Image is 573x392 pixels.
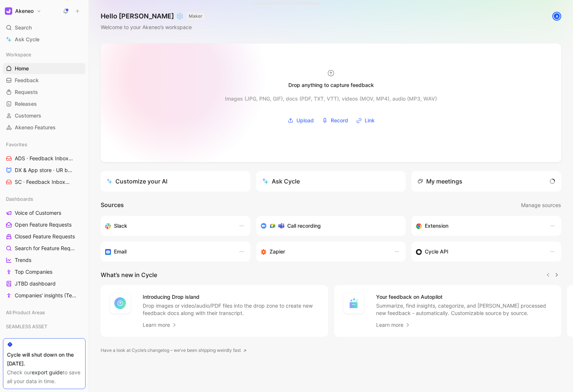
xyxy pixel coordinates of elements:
div: SEAMLESS ASSET [3,321,86,334]
span: Closed Feature Requests [15,233,75,240]
div: Capture feedback from anywhere on the web [416,221,542,230]
a: Top Companies [3,266,86,277]
div: All Product Areas [3,307,86,320]
span: Ask Cycle [15,35,39,44]
button: Upload [285,115,316,126]
div: Favorites [3,139,86,150]
span: Home [15,65,29,72]
span: Top Companies [15,268,52,276]
a: Feedback [3,75,86,86]
a: Releases [3,98,86,109]
div: Customize your AI [107,177,167,186]
button: Manage sources [521,200,561,210]
span: DX & App store · UR by project [15,167,74,174]
button: MAKER [187,13,205,20]
div: Workspace [3,49,86,60]
div: Check our to save all your data in time. [7,368,81,386]
div: APPS PLATFORM [3,335,86,348]
h2: Sources [101,200,124,210]
h2: What’s new in Cycle [101,270,157,279]
h4: Your feedback on Autopilot [376,293,553,301]
div: Search [3,22,86,33]
a: DX & App store · UR by project [3,165,86,176]
span: Workspace [6,51,31,58]
h3: Email [114,247,126,256]
h3: Call recording [287,221,321,230]
span: Record [331,116,348,125]
img: Akeneo [5,7,12,15]
span: Upload [296,116,314,125]
span: Requests [15,88,38,96]
p: Summarize, find insights, categorize, and [PERSON_NAME] processed new feedback - automatically. C... [376,302,553,317]
div: Forward emails to your feedback inbox [105,247,231,256]
a: Requests [3,87,86,98]
span: Customers [15,112,41,119]
div: Record & transcribe meetings from Zoom, Meet & Teams. [261,221,396,230]
div: APPS PLATFORM [3,335,86,346]
div: My meetings [417,177,462,186]
a: Akeneo Features [3,122,86,133]
a: Learn more [143,321,177,329]
a: Companies' insights (Test [PERSON_NAME]) [3,290,86,301]
h4: Introducing Drop island [143,293,319,301]
span: Voice of Customers [15,209,61,217]
a: Closed Feature Requests [3,231,86,242]
span: Link [365,116,375,125]
a: Customize your AI [101,171,250,192]
span: Trends [15,256,31,264]
div: Welcome to your Akeneo’s workspace [101,23,205,32]
a: SC · Feedback InboxSHARED CATALOGS [3,176,86,188]
button: Link [354,115,377,126]
span: APPS PLATFORM [6,337,45,344]
h3: Cycle API [425,247,448,256]
a: ADS · Feedback InboxDIGITAL SHOWROOM [3,153,86,164]
span: All Product Areas [6,309,45,316]
div: Sync your customers, send feedback and get updates in Slack [105,221,231,230]
div: DashboardsVoice of CustomersOpen Feature RequestsClosed Feature RequestsSearch for Feature Reques... [3,193,86,301]
div: Cycle will shut down on the [DATE]. [7,350,81,368]
span: Feedback [15,77,39,84]
a: export guide [32,369,63,375]
a: Open Feature Requests [3,219,86,230]
h1: Hello [PERSON_NAME] ❄️ [101,12,205,21]
a: Ask Cycle [3,34,86,45]
p: Drop images or video/audio/PDF files into the drop zone to create new feedback docs along with th... [143,302,319,317]
span: SC · Feedback Inbox [15,178,73,186]
div: All Product Areas [3,307,86,318]
span: Releases [15,100,37,108]
span: SEAMLESS ASSET [6,323,47,330]
a: JTBD dashboard [3,278,86,289]
h3: Zapier [270,247,285,256]
div: Dashboards [3,193,86,204]
button: Ask Cycle [256,171,406,192]
a: Voice of Customers [3,207,86,218]
a: Learn more [376,321,411,329]
div: Sync customers & send feedback from custom sources. Get inspired by our favorite use case [416,247,542,256]
a: Have a look at Cycle’s changelog – we’ve been shipping weirdly fast [101,347,247,354]
div: Drop anything to capture feedback [288,81,374,90]
span: Akeneo Features [15,124,56,131]
div: SEAMLESS ASSET [3,321,86,332]
h3: Slack [114,221,127,230]
a: Customers [3,110,86,121]
button: AkeneoAkeneo [3,6,43,16]
div: Images (JPG, PNG, GIF), docs (PDF, TXT, VTT), videos (MOV, MP4), audio (MP3, WAV) [225,94,437,103]
span: Search for Feature Requests [15,245,76,252]
span: Dashboards [6,195,33,203]
span: Favorites [6,141,27,148]
span: Manage sources [521,201,561,210]
h1: Akeneo [15,8,34,14]
span: Companies' insights (Test [PERSON_NAME]) [15,292,78,299]
div: A [553,13,560,20]
h3: Extension [425,221,448,230]
a: Search for Feature Requests [3,243,86,254]
span: Search [15,23,32,32]
a: Trends [3,255,86,266]
span: ADS · Feedback Inbox [15,155,73,162]
button: Record [319,115,351,126]
span: Open Feature Requests [15,221,72,228]
a: Home [3,63,86,74]
div: Capture feedback from thousands of sources with Zapier (survey results, recordings, sheets, etc). [261,247,387,256]
div: Ask Cycle [262,177,300,186]
span: JTBD dashboard [15,280,56,287]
